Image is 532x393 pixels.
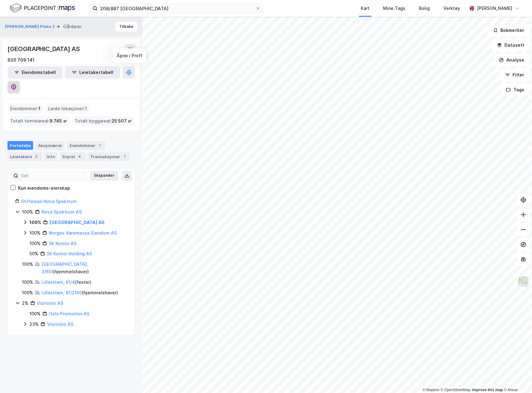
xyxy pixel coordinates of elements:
[49,311,89,316] a: Oslo Promotion AS
[97,142,103,149] div: 1
[500,69,530,81] button: Filter
[7,141,33,150] div: Portefølje
[22,261,33,268] div: 100%
[383,5,405,12] div: Mine Tags
[5,24,56,30] button: [PERSON_NAME] Plass 2
[41,261,88,274] a: [GEOGRAPHIC_DATA], 3/651
[501,363,532,393] div: Kontrollprogram for chat
[85,105,87,112] span: 1
[98,4,255,13] input: Søk på adresse, matrikkel, gårdeiere, leietakere eller personer
[65,66,120,79] button: Leietakertabell
[41,261,127,275] div: ( hjemmelshaver )
[41,209,82,214] a: Nova Spektrum AS
[361,5,369,12] div: Kart
[10,3,75,14] img: logo.f888ab2527a4732fd821a326f86c7f29.svg
[49,230,117,235] a: Norges Varemesse Eiendom AS
[422,388,439,392] a: Mapbox
[22,279,33,286] div: 100%
[492,39,530,51] button: Datasett
[49,241,76,246] a: Sk Kontor AS
[443,5,460,12] div: Verktøy
[7,56,35,64] div: 920 709 141
[41,290,82,295] a: Lillestrøm, 81/2160
[90,171,118,181] button: Ekspander
[501,363,532,393] iframe: Chat Widget
[41,279,91,286] div: ( fester )
[46,104,89,114] div: Leide lokasjoner :
[67,141,105,150] div: Eiendommer
[38,105,41,112] span: 1
[29,321,39,328] div: 23%
[50,220,105,225] a: [GEOGRAPHIC_DATA] AS
[29,250,38,257] div: 50%
[115,22,137,32] button: Tilbake
[494,54,530,66] button: Analyse
[477,5,512,12] div: [PERSON_NAME]
[22,208,33,216] div: 100%
[88,152,130,161] div: Transaksjoner
[33,153,39,160] div: 3
[18,171,86,180] input: Søk
[60,152,85,161] div: Styret
[47,322,73,327] a: Visitoslo AS
[29,219,41,226] div: 100%
[37,300,63,306] a: Visitoslo AS
[8,116,70,126] div: Totalt tomteareal :
[44,152,57,161] div: Info
[121,153,128,160] div: 1
[41,289,118,296] div: ( hjemmelshaver )
[22,300,28,307] div: 2%
[501,84,530,96] button: Tags
[441,388,471,392] a: OpenStreetMap
[517,276,529,287] img: Z
[41,279,75,285] a: Lillestrøm, 81/4
[488,24,530,37] button: Bokmerker
[7,66,63,79] button: Eiendomstabell
[76,153,83,160] div: 4
[50,117,67,125] span: 9 745 ㎡
[21,199,77,204] a: Stiftelsen Nova Spektrum
[36,141,65,150] div: Aksjonærer
[419,5,430,12] div: Bolig
[8,104,43,114] div: Eiendommer :
[29,229,41,237] div: 100%
[47,251,92,256] a: Sk Kontor Holding AS
[111,117,132,125] span: 25 507 ㎡
[18,184,70,192] div: Kun eiendoms-eierskap
[72,116,134,126] div: Totalt byggareal :
[7,152,42,161] div: Leietakere
[29,310,41,317] div: 100%
[7,44,81,54] div: [GEOGRAPHIC_DATA] AS
[63,23,82,30] div: Gårdeier
[472,388,503,392] a: Improve this map
[29,240,41,247] div: 100%
[22,289,33,296] div: 100%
